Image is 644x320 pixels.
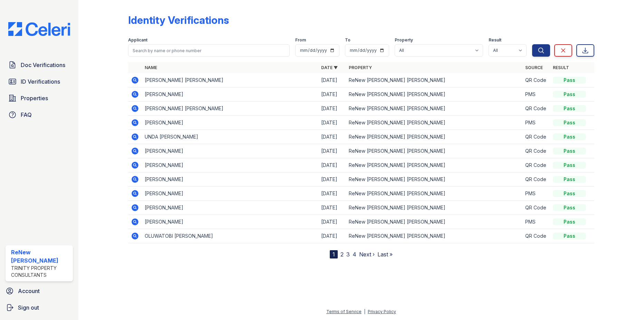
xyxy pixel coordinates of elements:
[489,37,501,43] label: Result
[553,218,586,225] div: Pass
[18,287,40,295] span: Account
[353,251,356,258] a: 4
[553,91,586,98] div: Pass
[522,73,550,87] td: QR Code
[128,44,289,57] input: Search by name or phone number
[330,250,338,258] div: 1
[142,87,318,102] td: [PERSON_NAME]
[522,172,550,187] td: QR Code
[359,251,375,258] a: Next ›
[6,108,73,122] a: FAQ
[553,119,586,126] div: Pass
[346,144,522,158] td: ReNew [PERSON_NAME] [PERSON_NAME]
[346,229,522,243] td: ReNew [PERSON_NAME] [PERSON_NAME]
[295,37,306,43] label: From
[318,201,346,215] td: [DATE]
[553,133,586,140] div: Pass
[142,102,318,116] td: [PERSON_NAME] [PERSON_NAME]
[395,37,413,43] label: Property
[318,158,346,172] td: [DATE]
[318,229,346,243] td: [DATE]
[522,87,550,102] td: PMS
[553,77,586,84] div: Pass
[318,73,346,87] td: [DATE]
[377,251,393,258] a: Last »
[525,65,543,70] a: Source
[553,190,586,197] div: Pass
[142,144,318,158] td: [PERSON_NAME]
[522,201,550,215] td: QR Code
[142,116,318,130] td: [PERSON_NAME]
[128,14,229,26] div: Identity Verifications
[346,215,522,229] td: ReNew [PERSON_NAME] [PERSON_NAME]
[553,105,586,112] div: Pass
[3,301,76,314] a: Sign out
[346,73,522,87] td: ReNew [PERSON_NAME] [PERSON_NAME]
[346,130,522,144] td: ReNew [PERSON_NAME] [PERSON_NAME]
[11,265,70,279] div: Trinity Property Consultants
[6,58,73,72] a: Doc Verifications
[318,215,346,229] td: [DATE]
[553,204,586,211] div: Pass
[21,61,65,69] span: Doc Verifications
[128,37,147,43] label: Applicant
[553,148,586,154] div: Pass
[345,37,350,43] label: To
[346,201,522,215] td: ReNew [PERSON_NAME] [PERSON_NAME]
[318,187,346,201] td: [DATE]
[553,65,569,70] a: Result
[318,130,346,144] td: [DATE]
[553,162,586,169] div: Pass
[340,251,344,258] a: 2
[318,172,346,187] td: [DATE]
[368,309,396,314] a: Privacy Policy
[522,102,550,116] td: QR Code
[553,176,586,183] div: Pass
[321,65,338,70] a: Date ▼
[142,229,318,243] td: OLUWATOBI [PERSON_NAME]
[346,187,522,201] td: ReNew [PERSON_NAME] [PERSON_NAME]
[364,309,365,314] div: |
[346,116,522,130] td: ReNew [PERSON_NAME] [PERSON_NAME]
[346,251,350,258] a: 3
[349,65,372,70] a: Property
[522,229,550,243] td: QR Code
[522,158,550,172] td: QR Code
[346,102,522,116] td: ReNew [PERSON_NAME] [PERSON_NAME]
[3,284,76,298] a: Account
[142,130,318,144] td: UNDA [PERSON_NAME]
[145,65,157,70] a: Name
[318,144,346,158] td: [DATE]
[18,303,39,312] span: Sign out
[21,111,32,119] span: FAQ
[346,87,522,102] td: ReNew [PERSON_NAME] [PERSON_NAME]
[346,172,522,187] td: ReNew [PERSON_NAME] [PERSON_NAME]
[522,130,550,144] td: QR Code
[318,102,346,116] td: [DATE]
[6,91,73,105] a: Properties
[142,201,318,215] td: [PERSON_NAME]
[3,22,76,36] img: CE_Logo_Blue-a8612792a0a2168367f1c8372b55b34899dd931a85d93a1a3d3e32e68fde9ad4.png
[326,309,362,314] a: Terms of Service
[522,116,550,130] td: PMS
[142,215,318,229] td: [PERSON_NAME]
[21,94,48,102] span: Properties
[142,73,318,87] td: [PERSON_NAME] [PERSON_NAME]
[553,233,586,239] div: Pass
[142,187,318,201] td: [PERSON_NAME]
[21,77,60,86] span: ID Verifications
[522,187,550,201] td: PMS
[11,248,70,265] div: ReNew [PERSON_NAME]
[142,172,318,187] td: [PERSON_NAME]
[6,75,73,88] a: ID Verifications
[142,158,318,172] td: [PERSON_NAME]
[522,144,550,158] td: QR Code
[346,158,522,172] td: ReNew [PERSON_NAME] [PERSON_NAME]
[318,87,346,102] td: [DATE]
[318,116,346,130] td: [DATE]
[522,215,550,229] td: PMS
